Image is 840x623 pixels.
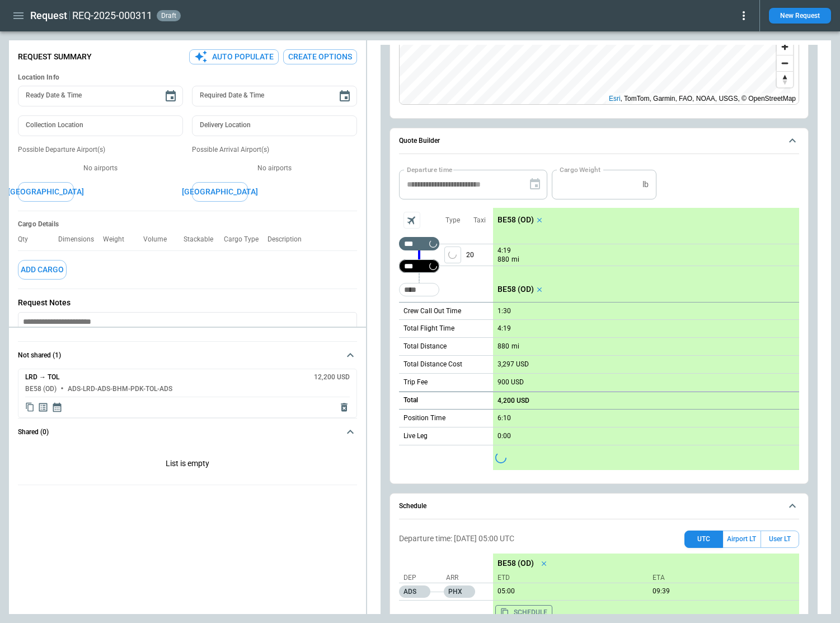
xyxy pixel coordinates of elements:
a: Esri [609,95,621,103]
div: , TomTom, Garmin, FAO, NOAA, USGS, © OpenStreetMap [609,93,796,104]
p: Dimensions [58,235,103,244]
p: 4:19 [498,247,511,255]
span: Display quote schedule [51,402,63,413]
div: Not shared (1) [18,369,357,418]
p: Volume [143,235,176,244]
p: 1:30 [498,307,511,315]
span: draft [159,12,179,20]
p: Weight [103,235,133,244]
h6: ADS-LRD-ADS-BHM-PDK-TOL-ADS [68,385,172,393]
button: Create Options [283,49,357,64]
button: Quote Builder [399,128,799,154]
p: 20 [466,244,493,266]
p: 880 [498,255,509,264]
button: Shared (0) [18,419,357,445]
p: Description [268,235,311,244]
h2: REQ-2025-000311 [72,9,152,22]
p: Qty [18,235,37,244]
button: Schedule [399,494,799,519]
p: Departure time: [DATE] 05:00 UTC [399,534,514,543]
span: Copy quote content [25,402,35,413]
button: Copy the aircraft schedule to your clipboard [495,605,552,620]
p: ETD [498,573,644,583]
p: Dep [403,573,443,583]
h1: Request [30,9,67,22]
div: Not shared (1) [18,445,357,485]
p: Type [445,216,460,225]
p: Position Time [403,413,445,423]
button: Choose date [334,85,356,108]
div: Not found [399,237,439,250]
label: Departure time [407,165,453,174]
div: Quote Builder [399,170,799,470]
p: BE58 (OD) [498,559,534,568]
h6: 12,200 USD [314,374,350,381]
p: PHX [444,585,475,598]
p: Total Flight Time [403,324,454,333]
button: Airport LT [723,531,761,548]
h6: BE58 (OD) [25,385,57,393]
span: Display detailed quote content [37,402,49,413]
p: 4:19 [498,324,511,333]
button: UTC [684,531,723,548]
h6: Quote Builder [399,137,440,145]
p: mi [511,255,519,264]
button: Add Cargo [18,260,67,280]
p: BE58 (OD) [498,215,534,225]
h6: LRD → TOL [25,374,59,381]
h6: Shared (0) [18,429,49,436]
p: ADS [399,585,430,598]
p: Total Distance [403,342,447,351]
span: Delete quote [339,402,350,413]
h6: Cargo Details [18,220,357,229]
div: scrollable content [493,208,799,470]
p: Total Distance Cost [403,360,462,369]
p: mi [511,342,519,351]
p: 4,200 USD [498,397,529,405]
button: Auto Populate [189,49,279,64]
button: User LT [761,531,799,548]
p: 09/26/2025 [493,587,644,596]
p: List is empty [18,445,357,485]
p: Request Notes [18,298,357,308]
p: 3,297 USD [498,360,529,369]
button: Zoom in [777,39,793,55]
button: Reset bearing to north [777,71,793,87]
div: Too short [399,283,439,296]
p: Possible Arrival Airport(s) [192,145,357,155]
p: Cargo Type [224,235,268,244]
p: Possible Departure Airport(s) [18,145,183,155]
h6: Not shared (1) [18,352,61,359]
p: Live Leg [403,431,428,441]
p: 900 USD [498,378,524,387]
p: Taxi [473,216,486,225]
p: Arr [446,573,485,583]
p: No airports [192,164,357,173]
label: Cargo Weight [560,165,600,174]
button: Choose date [159,85,182,108]
button: New Request [769,8,831,24]
p: 880 [498,342,509,351]
button: [GEOGRAPHIC_DATA] [192,182,248,202]
p: ETA [648,573,795,583]
button: [GEOGRAPHIC_DATA] [18,182,74,202]
button: left aligned [444,247,461,263]
span: Type of sector [444,247,461,263]
span: Aircraft selection [403,212,420,229]
h6: Location Info [18,73,357,82]
p: 0:00 [498,432,511,440]
p: Request Summary [18,52,92,62]
p: 6:10 [498,414,511,422]
p: BE58 (OD) [498,285,534,294]
button: Not shared (1) [18,342,357,369]
p: Stackable [184,235,222,244]
p: lb [642,180,649,189]
p: No airports [18,164,183,173]
p: 09/26/2025 [648,587,799,596]
div: Not found [399,259,439,273]
p: Crew Call Out Time [403,306,461,316]
p: Trip Fee [403,378,428,387]
h6: Total [403,397,418,404]
button: Zoom out [777,55,793,71]
h6: Schedule [399,503,426,510]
